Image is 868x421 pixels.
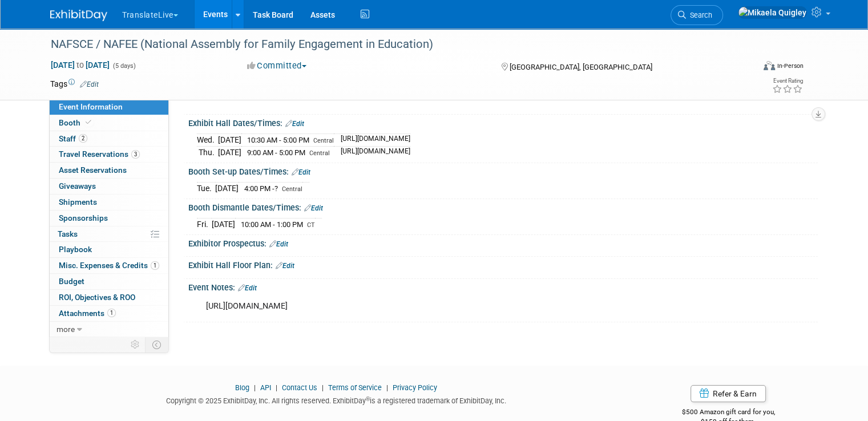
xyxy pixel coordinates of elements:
[59,277,84,286] span: Budget
[50,290,168,305] a: ROI, Objectives & ROO
[313,137,334,144] span: Central
[307,221,315,229] span: CT
[328,383,382,392] a: Terms of Service
[126,337,146,352] td: Personalize Event Tab Strip
[292,168,310,176] a: Edit
[50,60,110,70] span: [DATE] [DATE]
[188,163,818,178] div: Booth Set-up Dates/Times:
[188,279,818,294] div: Event Notes:
[59,309,116,318] span: Attachments
[243,60,311,72] button: Committed
[777,62,804,70] div: In-Person
[58,229,78,238] span: Tasks
[274,184,278,193] span: ?
[50,322,168,337] a: more
[276,262,294,270] a: Edit
[50,393,621,406] div: Copyright © 2025 ExhibitDay, Inc. All rights reserved. ExhibitDay is a registered trademark of Ex...
[686,11,712,19] span: Search
[112,62,136,70] span: (5 days)
[393,383,437,392] a: Privacy Policy
[671,5,723,25] a: Search
[59,102,123,111] span: Event Information
[319,383,326,392] span: |
[50,115,168,131] a: Booth
[56,325,75,334] span: more
[59,293,135,302] span: ROI, Objectives & ROO
[50,78,99,90] td: Tags
[218,134,241,147] td: [DATE]
[50,163,168,178] a: Asset Reservations
[146,337,169,352] td: Toggle Event Tabs
[50,211,168,226] a: Sponsorships
[50,274,168,289] a: Budget
[188,235,818,250] div: Exhibitor Prospectus:
[79,134,87,143] span: 2
[86,119,91,126] i: Booth reservation complete
[764,61,775,70] img: Format-Inperson.png
[151,261,159,270] span: 1
[510,63,652,71] span: [GEOGRAPHIC_DATA], [GEOGRAPHIC_DATA]
[50,147,168,162] a: Travel Reservations3
[50,242,168,257] a: Playbook
[235,383,249,392] a: Blog
[366,396,370,402] sup: ®
[772,78,803,84] div: Event Rating
[188,257,818,272] div: Exhibit Hall Floor Plan:
[188,115,818,129] div: Exhibit Hall Dates/Times:
[247,148,305,157] span: 9:00 AM - 5:00 PM
[197,183,215,195] td: Tue.
[273,383,280,392] span: |
[47,34,740,55] div: NAFSCE / NAFEE (National Assembly for Family Engagement in Education)
[304,204,323,212] a: Edit
[282,185,302,193] span: Central
[285,120,304,128] a: Edit
[260,383,271,392] a: API
[50,195,168,210] a: Shipments
[738,6,807,19] img: Mikaela Quigley
[251,383,259,392] span: |
[59,165,127,175] span: Asset Reservations
[238,284,257,292] a: Edit
[59,181,96,191] span: Giveaways
[50,306,168,321] a: Attachments1
[188,199,818,214] div: Booth Dismantle Dates/Times:
[244,184,280,193] span: 4:00 PM -
[334,147,410,159] td: [URL][DOMAIN_NAME]
[59,134,87,143] span: Staff
[692,59,804,76] div: Event Format
[59,213,108,222] span: Sponsorships
[197,218,212,230] td: Fri.
[383,383,391,392] span: |
[75,60,86,70] span: to
[309,149,330,157] span: Central
[131,150,140,159] span: 3
[197,134,218,147] td: Wed.
[50,99,168,115] a: Event Information
[50,131,168,147] a: Staff2
[59,261,159,270] span: Misc. Expenses & Credits
[59,149,140,159] span: Travel Reservations
[215,183,239,195] td: [DATE]
[691,385,766,402] a: Refer & Earn
[50,179,168,194] a: Giveaways
[241,220,303,229] span: 10:00 AM - 1:00 PM
[269,240,288,248] a: Edit
[50,258,168,273] a: Misc. Expenses & Credits1
[50,10,107,21] img: ExhibitDay
[197,147,218,159] td: Thu.
[247,136,309,144] span: 10:30 AM - 5:00 PM
[59,118,94,127] span: Booth
[59,245,92,254] span: Playbook
[218,147,241,159] td: [DATE]
[198,295,696,318] div: [URL][DOMAIN_NAME]
[212,218,235,230] td: [DATE]
[282,383,317,392] a: Contact Us
[334,134,410,147] td: [URL][DOMAIN_NAME]
[59,197,97,207] span: Shipments
[50,226,168,242] a: Tasks
[107,309,116,317] span: 1
[80,80,99,88] a: Edit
